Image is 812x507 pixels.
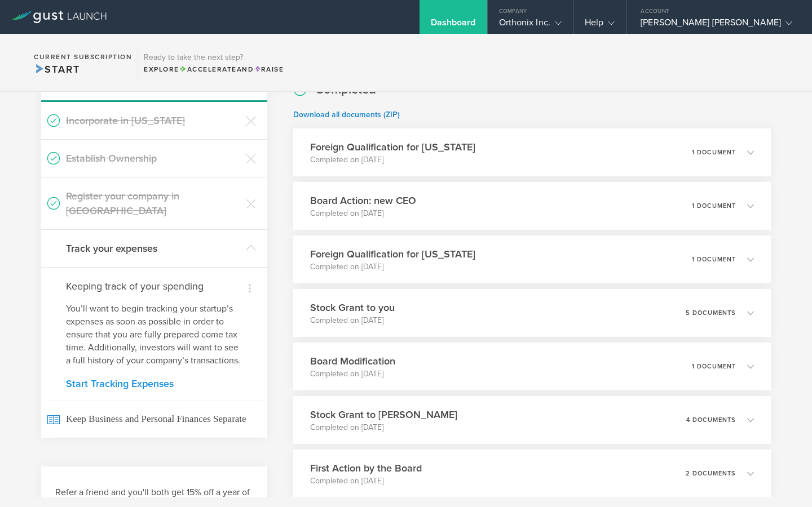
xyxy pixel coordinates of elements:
[310,193,416,208] h3: Board Action: new CEO
[47,400,262,438] span: Keep Business and Personal Finances Separate
[144,64,284,74] div: Explore
[310,208,416,219] p: Completed on [DATE]
[310,407,457,422] h3: Stock Grant to [PERSON_NAME]
[310,300,395,315] h3: Stock Grant to you
[692,363,736,370] p: 1 document
[585,17,615,34] div: Help
[254,65,284,73] span: Raise
[686,470,736,477] p: 2 documents
[310,422,457,433] p: Completed on [DATE]
[138,45,289,80] div: Ready to take the next step?ExploreAccelerateandRaise
[310,354,395,368] h3: Board Modification
[34,63,80,75] span: Start
[692,203,736,209] p: 1 document
[310,261,475,273] p: Completed on [DATE]
[66,279,242,293] h4: Keeping track of your spending
[310,247,475,261] h3: Foreign Qualification for [US_STATE]
[66,189,240,218] h3: Register your company in [GEOGRAPHIC_DATA]
[179,65,254,73] span: and
[431,17,476,34] div: Dashboard
[179,65,237,73] span: Accelerate
[293,110,400,119] a: Download all documents (ZIP)
[144,54,284,61] h3: Ready to take the next step?
[310,461,422,475] h3: First Action by the Board
[641,17,792,34] div: [PERSON_NAME] [PERSON_NAME]
[66,379,242,389] a: Start Tracking Expenses
[686,417,736,423] p: 4 documents
[34,54,132,60] h2: Current Subscription
[41,400,267,438] a: Keep Business and Personal Finances Separate
[310,368,395,380] p: Completed on [DATE]
[66,303,242,367] p: You’ll want to begin tracking your startup’s expenses as soon as possible in order to ensure that...
[310,154,475,166] p: Completed on [DATE]
[499,17,562,34] div: Orthonix Inc.
[66,151,240,166] h3: Establish Ownership
[692,256,736,263] p: 1 document
[310,140,475,154] h3: Foreign Qualification for [US_STATE]
[686,310,736,316] p: 5 documents
[66,241,240,256] h3: Track your expenses
[310,475,422,487] p: Completed on [DATE]
[692,149,736,155] p: 1 document
[66,113,240,128] h3: Incorporate in [US_STATE]
[310,315,395,326] p: Completed on [DATE]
